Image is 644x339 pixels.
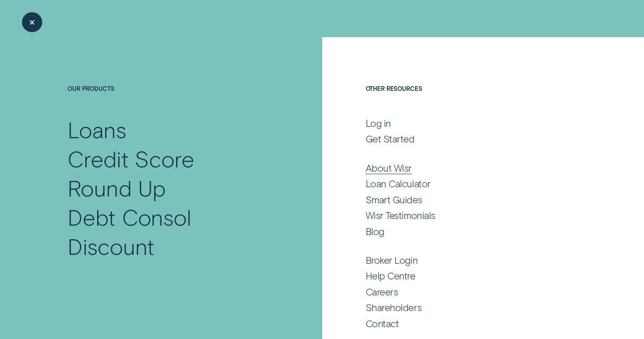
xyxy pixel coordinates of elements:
a: Careers [366,286,576,298]
a: Help Centre [366,270,576,282]
div: About Wisr [366,162,412,174]
a: Log in [366,117,576,129]
div: Broker Login [366,254,418,266]
a: Debt Consol Discount [68,202,275,261]
div: Credit Score [68,144,194,173]
div: Log in [366,117,391,129]
a: Round Up [68,173,275,202]
div: Contact [366,317,399,330]
div: Round Up [68,173,166,202]
a: Loan Calculator [366,178,576,190]
a: About Wisr [366,162,576,174]
a: Broker Login [366,254,576,266]
button: Close Menu [22,12,42,33]
a: Shareholders [366,301,576,314]
a: Contact [366,317,576,330]
a: Wisr Testimonials [366,209,576,221]
div: Shareholders [366,301,422,314]
div: Careers [366,286,398,298]
div: Help Centre [366,270,416,282]
div: Get Started [366,133,415,145]
a: Get Started [366,133,576,145]
a: Loans [68,115,275,144]
div: Blog [366,225,384,238]
a: Blog [366,225,576,238]
div: Wisr Testimonials [366,209,435,221]
a: Smart Guides [366,194,576,206]
a: Credit Score [68,144,275,173]
h4: Other Resources [366,85,576,115]
div: Loan Calculator [366,178,431,190]
div: Smart Guides [366,194,422,206]
div: Loans [68,115,126,144]
h4: Our Products [68,85,275,115]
